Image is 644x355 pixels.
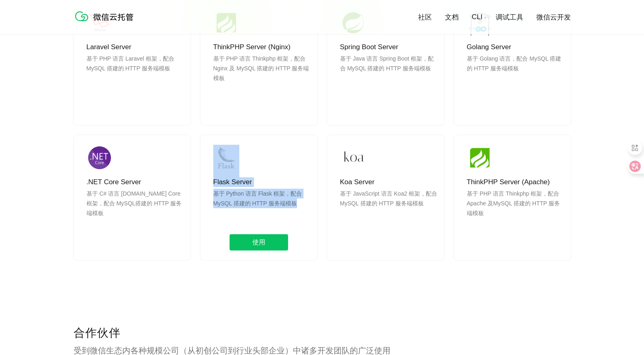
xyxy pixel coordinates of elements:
p: 基于 Java 语言 Spring Boot 框架，配合 MySQL 搭建的 HTTP 服务端模板 [340,54,438,93]
p: 基于 Python 语言 Flask 框架，配合 MySQL 搭建的 HTTP 服务端模板 [213,189,311,228]
a: 社区 [418,13,432,22]
p: 基于 PHP 语言 Thinkphp 框架，配合 Nginx 及 MySQL 搭建的 HTTP 服务端模板 [213,54,311,93]
p: 基于 C# 语言 [DOMAIN_NAME] Core 框架，配合 MySQL搭建的 HTTP 服务端模板 [87,189,184,228]
p: 合作伙伴 [74,325,571,342]
p: .NET Core Server [87,177,184,187]
a: 文档 [445,13,459,22]
p: Spring Boot Server [340,42,438,52]
a: 调试工具 [496,13,523,22]
p: 基于 PHP 语言 Laravel 框架，配合 MySQL 搭建的 HTTP 服务端模板 [87,54,184,93]
a: 微信云开发 [536,13,571,22]
span: 使用 [230,234,288,250]
a: CLI [472,13,482,21]
img: 微信云托管 [74,8,139,24]
p: ThinkPHP Server (Nginx) [213,42,311,52]
p: 基于 JavaScript 语言 Koa2 框架，配合 MySQL 搭建的 HTTP 服务端模板 [340,189,438,228]
p: Golang Server [467,42,564,52]
p: 基于 PHP 语言 Thinkphp 框架，配合 Apache 及MySQL 搭建的 HTTP 服务端模板 [467,189,564,228]
a: 微信云托管 [74,19,139,26]
p: Flask Server [213,177,311,187]
p: 基于 Golang 语言，配合 MySQL 搭建的 HTTP 服务端模板 [467,54,564,93]
p: Laravel Server [87,42,184,52]
p: Koa Server [340,177,438,187]
p: ThinkPHP Server (Apache) [467,177,564,187]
